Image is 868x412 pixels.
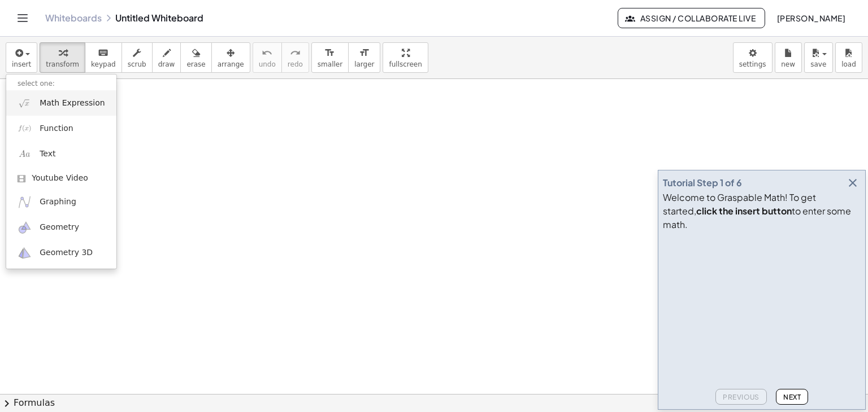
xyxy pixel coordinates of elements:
span: Math Expression [40,98,105,109]
button: undoundo [253,42,282,73]
span: insert [12,60,31,68]
a: Whiteboards [45,12,102,24]
button: Next [776,389,808,405]
span: settings [739,60,766,68]
span: Assign / Collaborate Live [627,13,756,23]
span: erase [186,60,205,68]
img: ggb-geometry.svg [18,221,32,235]
button: insert [6,42,37,73]
span: smaller [318,60,342,68]
img: sqrt_x.png [18,96,32,110]
a: Youtube Video [6,167,116,190]
button: Assign / Collaborate Live [618,8,765,28]
button: transform [40,42,85,73]
b: click the insert button [696,205,792,217]
button: keyboardkeypad [85,42,122,73]
span: Geometry [40,222,79,233]
a: Graphing [6,189,116,214]
span: Youtube Video [32,173,88,184]
span: Graphing [40,196,76,208]
button: fullscreen [383,42,428,73]
button: Toggle navigation [14,9,32,27]
button: draw [152,42,181,73]
span: undo [259,60,276,68]
a: Geometry 3D [6,240,116,266]
i: undo [262,46,272,60]
button: settings [733,42,772,73]
i: format_size [359,46,370,60]
a: Geometry [6,215,116,240]
div: Welcome to Graspable Math! To get started, to enter some math. [663,191,861,231]
button: erase [180,42,211,73]
span: keypad [91,60,116,68]
button: format_sizelarger [348,42,380,73]
span: draw [158,60,175,68]
span: Function [40,123,73,134]
i: keyboard [98,46,108,60]
div: Tutorial Step 1 of 6 [663,176,742,190]
i: redo [290,46,301,60]
a: Math Expression [6,90,116,116]
button: save [804,42,833,73]
span: scrub [128,60,146,68]
a: Function [6,116,116,141]
span: Next [783,393,801,401]
i: format_size [324,46,335,60]
img: ggb-graphing.svg [18,195,32,209]
button: arrange [211,42,250,73]
span: arrange [218,60,244,68]
span: Text [40,148,55,160]
img: f_x.png [18,121,32,135]
span: Geometry 3D [40,247,93,258]
button: redoredo [281,42,309,73]
button: format_sizesmaller [311,42,349,73]
li: select one: [6,77,116,90]
img: Aa.png [18,147,32,161]
button: new [775,42,802,73]
img: ggb-3d.svg [18,246,32,260]
button: [PERSON_NAME] [767,8,854,28]
span: new [781,60,795,68]
span: redo [288,60,303,68]
span: transform [46,60,79,68]
span: [PERSON_NAME] [776,13,845,23]
span: larger [354,60,374,68]
button: scrub [121,42,153,73]
a: Text [6,141,116,166]
span: save [810,60,826,68]
button: load [835,42,862,73]
span: fullscreen [389,60,422,68]
span: load [841,60,856,68]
